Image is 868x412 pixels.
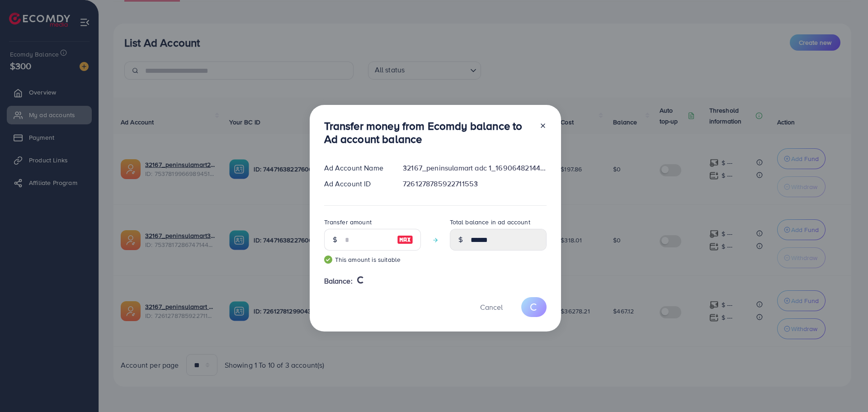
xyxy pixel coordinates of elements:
[317,179,396,189] div: Ad Account ID
[830,371,861,405] iframe: Chat
[324,119,532,146] h3: Transfer money from Ecomdy balance to Ad account balance
[324,218,372,227] label: Transfer amount
[397,234,413,245] img: image
[317,163,396,173] div: Ad Account Name
[480,302,503,312] span: Cancel
[324,255,421,264] small: This amount is suitable
[396,179,553,189] div: 7261278785922711553
[324,276,353,286] span: Balance:
[324,256,332,264] img: guide
[450,218,530,227] label: Total balance in ad account
[396,163,553,173] div: 32167_peninsulamart adc 1_1690648214482
[469,297,514,317] button: Cancel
